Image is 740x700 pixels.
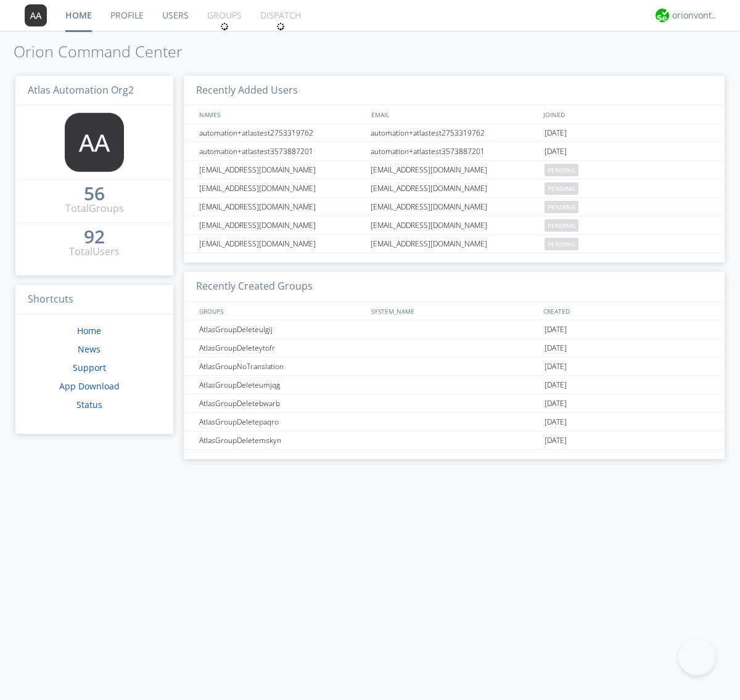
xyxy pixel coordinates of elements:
a: automation+atlastest3573887201automation+atlastest3573887201[DATE] [184,142,725,161]
img: spin.svg [276,22,285,31]
div: [EMAIL_ADDRESS][DOMAIN_NAME] [196,216,367,234]
a: Home [77,325,101,336]
div: JOINED [540,105,713,123]
div: orionvontas+atlas+automation+org2 [672,9,718,22]
a: AtlasGroupNoTranslation[DATE] [184,357,725,376]
span: [DATE] [545,124,567,142]
a: 56 [84,187,105,201]
span: pending [545,201,578,213]
img: 373638.png [65,113,124,172]
div: Total Users [69,245,120,259]
div: [EMAIL_ADDRESS][DOMAIN_NAME] [196,161,367,179]
a: [EMAIL_ADDRESS][DOMAIN_NAME][EMAIL_ADDRESS][DOMAIN_NAME]pending [184,198,725,216]
div: CREATED [540,302,713,320]
a: [EMAIL_ADDRESS][DOMAIN_NAME][EMAIL_ADDRESS][DOMAIN_NAME]pending [184,235,725,253]
div: [EMAIL_ADDRESS][DOMAIN_NAME] [368,179,541,197]
div: [EMAIL_ADDRESS][DOMAIN_NAME] [368,198,541,216]
a: [EMAIL_ADDRESS][DOMAIN_NAME][EMAIL_ADDRESS][DOMAIN_NAME]pending [184,216,725,235]
span: Atlas Automation Org2 [28,83,134,97]
span: [DATE] [545,376,567,394]
div: [EMAIL_ADDRESS][DOMAIN_NAME] [196,179,367,197]
span: [DATE] [545,431,567,450]
span: [DATE] [545,413,567,431]
div: AtlasGroupDeleteumjqg [196,376,367,394]
div: NAMES [196,105,365,123]
div: 92 [84,230,105,243]
div: automation+atlastest2753319762 [368,124,541,142]
div: AtlasGroupDeleteytofr [196,339,367,357]
div: [EMAIL_ADDRESS][DOMAIN_NAME] [196,198,367,216]
div: AtlasGroupNoTranslation [196,357,367,375]
a: automation+atlastest2753319762automation+atlastest2753319762[DATE] [184,124,725,142]
span: pending [545,238,578,250]
div: [EMAIL_ADDRESS][DOMAIN_NAME] [196,235,367,253]
span: [DATE] [545,394,567,413]
img: 373638.png [25,4,47,26]
div: [EMAIL_ADDRESS][DOMAIN_NAME] [368,161,541,179]
div: [EMAIL_ADDRESS][DOMAIN_NAME] [368,216,541,234]
a: AtlasGroupDeletemskyn[DATE] [184,431,725,450]
div: automation+atlastest3573887201 [196,142,367,160]
div: [EMAIL_ADDRESS][DOMAIN_NAME] [368,235,541,253]
a: [EMAIL_ADDRESS][DOMAIN_NAME][EMAIL_ADDRESS][DOMAIN_NAME]pending [184,161,725,179]
iframe: Toggle Customer Support [678,638,715,675]
div: AtlasGroupDeletepaqro [196,413,367,431]
div: AtlasGroupDeleteulgij [196,320,367,338]
div: Total Groups [65,201,124,216]
span: [DATE] [545,142,567,161]
a: Status [76,399,102,410]
h3: Recently Created Groups [184,272,725,302]
a: News [78,343,101,355]
div: SYSTEM_NAME [368,302,540,320]
h3: Shortcuts [15,285,173,315]
div: 56 [84,187,105,200]
a: [EMAIL_ADDRESS][DOMAIN_NAME][EMAIL_ADDRESS][DOMAIN_NAME]pending [184,179,725,198]
div: automation+atlastest2753319762 [196,124,367,142]
span: pending [545,182,578,195]
a: Support [73,362,106,373]
div: AtlasGroupDeletebwarb [196,394,367,412]
img: 29d36aed6fa347d5a1537e7736e6aa13 [656,9,669,22]
span: pending [545,219,578,232]
h3: Recently Added Users [184,76,725,106]
a: AtlasGroupDeletepaqro[DATE] [184,413,725,431]
a: AtlasGroupDeleteytofr[DATE] [184,339,725,357]
img: spin.svg [220,22,229,31]
div: automation+atlastest3573887201 [368,142,541,160]
span: [DATE] [545,320,567,339]
div: AtlasGroupDeletemskyn [196,431,367,449]
span: pending [545,164,578,176]
a: AtlasGroupDeletebwarb[DATE] [184,394,725,413]
a: App Download [59,380,120,392]
a: AtlasGroupDeleteumjqg[DATE] [184,376,725,394]
span: [DATE] [545,339,567,357]
span: [DATE] [545,357,567,376]
a: AtlasGroupDeleteulgij[DATE] [184,320,725,339]
a: 92 [84,230,105,245]
div: EMAIL [368,105,540,123]
div: GROUPS [196,302,365,320]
